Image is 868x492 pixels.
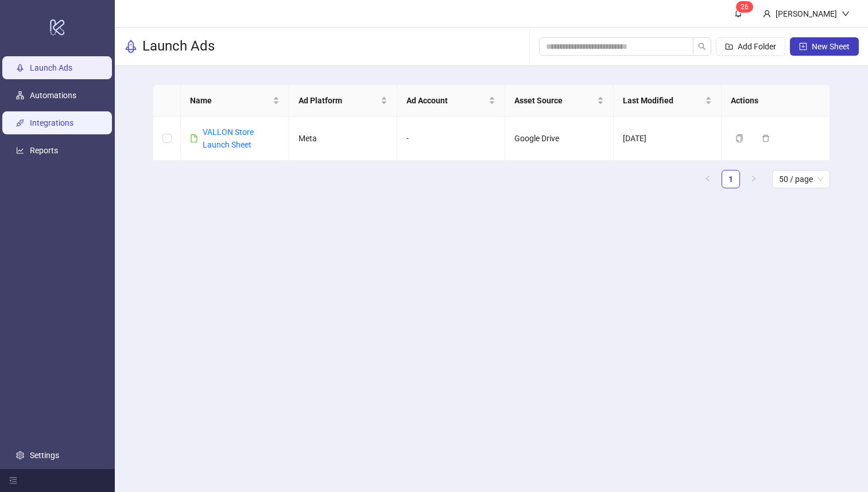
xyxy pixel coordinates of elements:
[614,85,722,117] th: Last Modified
[790,37,859,56] button: New Sheet
[142,37,215,56] h3: Launch Ads
[704,175,711,182] span: left
[842,10,850,18] span: down
[614,117,722,161] td: [DATE]
[397,117,505,161] td: -
[505,85,613,117] th: Asset Source
[30,91,76,100] a: Automations
[203,127,254,149] a: VALLON Store Launch Sheet
[722,170,740,188] li: 1
[9,476,17,485] span: menu-fold
[30,451,59,460] a: Settings
[771,7,842,20] div: [PERSON_NAME]
[30,64,72,73] a: Launch Ads
[190,94,270,107] span: Name
[406,94,486,107] span: Ad Account
[397,85,505,117] th: Ad Account
[30,119,73,128] a: Integrations
[699,170,717,188] button: left
[779,171,823,188] span: 50 / page
[181,85,289,117] th: Name
[736,1,753,13] sup: 26
[763,10,771,18] span: user
[741,3,745,11] span: 2
[734,9,742,17] span: bell
[124,40,138,53] span: rocket
[299,94,378,107] span: Ad Platform
[190,134,198,142] span: file
[289,117,397,161] td: Meta
[716,37,785,56] button: Add Folder
[623,94,703,107] span: Last Modified
[725,42,733,51] span: folder-add
[772,170,830,188] div: Page Size
[505,117,613,161] td: Google Drive
[699,170,717,188] li: Previous Page
[762,134,770,142] span: delete
[745,3,749,11] span: 6
[514,94,594,107] span: Asset Source
[289,85,397,117] th: Ad Platform
[722,171,739,188] a: 1
[738,42,776,51] span: Add Folder
[735,134,743,142] span: copy
[745,170,763,188] li: Next Page
[750,175,757,182] span: right
[698,42,706,51] span: search
[722,85,830,117] th: Actions
[745,170,763,188] button: right
[30,146,58,156] a: Reports
[812,42,850,51] span: New Sheet
[799,42,807,51] span: plus-square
